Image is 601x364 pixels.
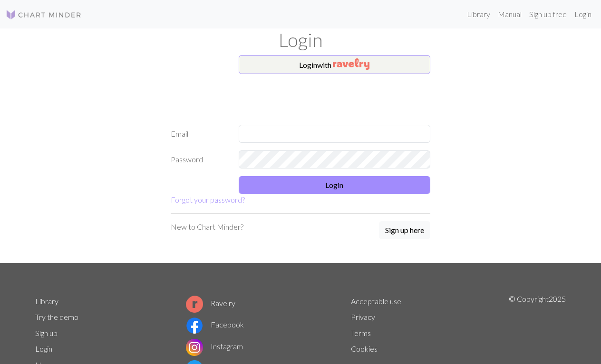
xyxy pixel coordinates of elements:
a: Cookies [351,344,378,353]
img: Instagram logo [186,339,203,356]
button: Login [239,176,431,194]
a: Acceptable use [351,297,401,306]
a: Library [35,297,58,306]
a: Privacy [351,312,375,321]
a: Sign up here [379,221,430,240]
img: Logo [6,9,82,20]
a: Instagram [186,342,243,351]
a: Sign up [35,328,58,337]
a: Login [571,5,595,24]
label: Password [165,150,233,168]
a: Terms [351,328,371,337]
p: New to Chart Minder? [171,221,243,233]
a: Forgot your password? [171,195,245,204]
a: Sign up free [525,5,571,24]
a: Facebook [186,320,244,329]
button: Loginwith [239,55,431,74]
a: Ravelry [186,299,235,308]
a: Library [463,5,494,24]
img: Facebook logo [186,317,203,334]
button: Sign up here [379,221,430,239]
a: Login [35,344,52,353]
a: Manual [494,5,525,24]
label: Email [165,125,233,143]
h1: Login [29,28,572,51]
a: Try the demo [35,312,78,321]
img: Ravelry [333,58,369,70]
img: Ravelry logo [186,296,203,313]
